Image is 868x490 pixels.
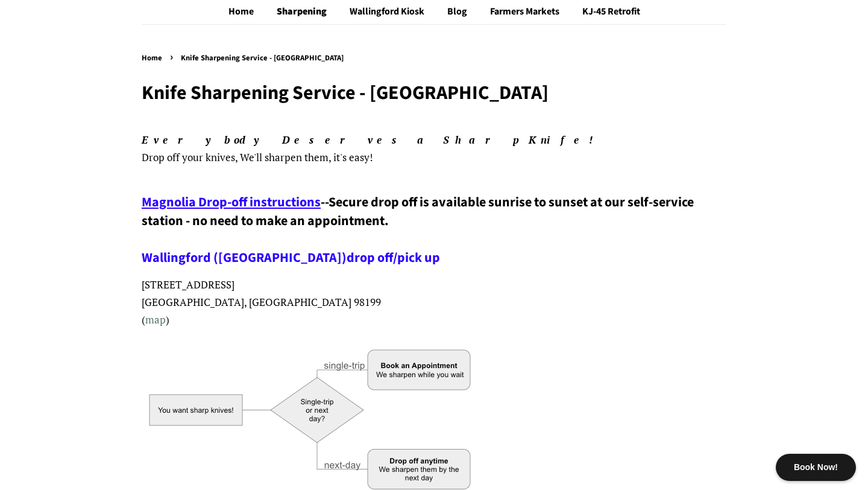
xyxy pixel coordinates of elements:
span: -- [321,192,329,212]
span: Secure drop off is available sunrise to sunset at our self-service station - no need to make an a... [142,192,694,267]
span: Knife Sharpening Service - [GEOGRAPHIC_DATA] [181,52,347,63]
div: Book Now! [776,454,856,481]
em: Everybody Deserves a Sharp Knife! [142,133,603,147]
span: [STREET_ADDRESS] [GEOGRAPHIC_DATA], [GEOGRAPHIC_DATA] 98199 ( ) [142,278,381,326]
a: drop off/pick up [347,248,440,267]
a: Wallingford ([GEOGRAPHIC_DATA]) [142,248,347,267]
p: , We'll sharpen them, it's easy! [142,132,726,167]
nav: breadcrumbs [142,52,726,65]
a: Magnolia Drop-off instructions [142,192,321,212]
a: Home [142,52,165,63]
span: Drop off your knives [142,150,235,164]
h1: Knife Sharpening Service - [GEOGRAPHIC_DATA] [142,81,726,104]
span: › [170,49,176,65]
a: map [145,313,166,326]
